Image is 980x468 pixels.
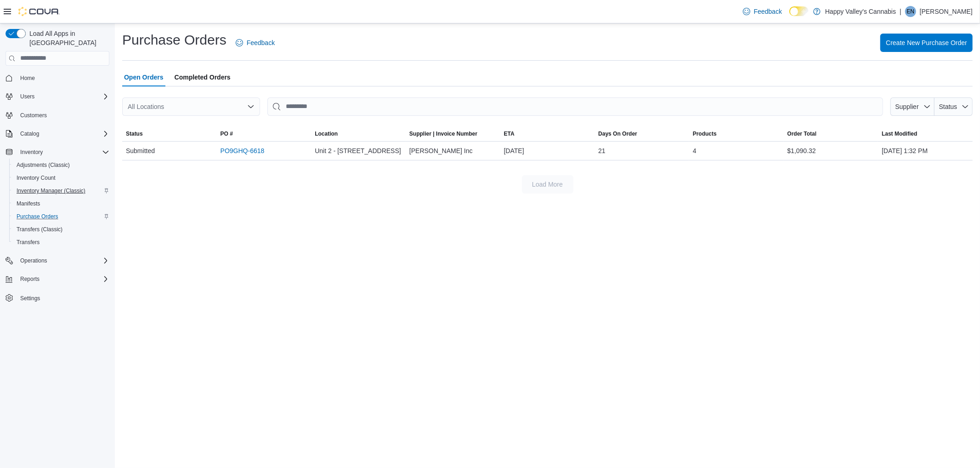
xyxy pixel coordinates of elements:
button: Status [122,126,217,141]
span: Load All Apps in [GEOGRAPHIC_DATA] [26,29,109,47]
span: Inventory Count [13,172,109,183]
span: Adjustments (Classic) [17,161,70,169]
span: Completed Orders [175,68,231,86]
input: Dark Mode [789,6,809,16]
span: PO # [221,130,233,137]
span: Customers [17,109,109,121]
a: Purchase Orders [13,211,62,222]
a: Adjustments (Classic) [13,160,74,171]
button: Inventory [17,147,46,158]
span: Inventory Manager (Classic) [17,187,85,194]
span: Inventory [20,148,43,156]
span: 21 [598,145,606,156]
button: Home [2,71,113,85]
a: Home [17,73,39,84]
span: Operations [20,257,47,264]
button: Reports [2,273,113,285]
span: Submitted [126,145,155,156]
button: Create New Purchase Order [880,34,973,52]
nav: Complex example [6,68,109,329]
span: Transfers (Classic) [13,224,109,235]
a: Feedback [739,2,786,21]
button: Last Modified [878,126,973,141]
button: Settings [2,291,113,304]
button: Inventory [2,146,113,159]
button: Users [17,91,38,102]
p: [PERSON_NAME] [920,6,973,17]
a: Manifests [13,198,44,209]
span: Status [939,103,957,110]
div: [PERSON_NAME] Inc [406,142,500,160]
button: Reports [17,274,43,285]
span: Reports [17,274,109,285]
div: Ezra Nickel [905,6,916,17]
span: Days On Order [598,130,637,137]
span: Users [17,91,109,102]
button: Location [311,126,406,141]
button: Load More [522,175,573,194]
span: Users [20,93,34,100]
button: Inventory Manager (Classic) [9,184,113,197]
button: Catalog [17,128,43,139]
span: Operations [17,255,109,266]
button: Operations [17,255,51,266]
span: Reports [20,275,40,283]
p: | [900,6,901,17]
span: Feedback [247,38,275,47]
button: Days On Order [595,126,689,141]
span: Home [20,74,35,82]
a: Settings [17,293,44,304]
span: Feedback [754,7,782,16]
span: ETA [504,130,515,137]
button: Catalog [2,127,113,140]
span: Load More [532,180,563,189]
img: Cova [18,7,60,16]
span: Customers [20,112,47,119]
span: Settings [17,292,109,303]
button: Status [935,97,973,116]
button: Inventory Count [9,171,113,184]
span: Last Modified [882,130,917,137]
span: Transfers (Classic) [17,226,62,233]
span: 4 [693,145,697,156]
div: Location [315,130,338,137]
button: ETA [500,126,595,141]
button: Transfers (Classic) [9,223,113,236]
p: Happy Valley's Cannabis [825,6,896,17]
span: Manifests [13,198,109,209]
span: Status [126,130,143,137]
span: Purchase Orders [17,213,58,220]
h1: Purchase Orders [122,31,227,49]
a: Feedback [232,34,278,52]
span: Catalog [17,128,109,139]
a: Customers [17,110,51,121]
span: Settings [20,295,40,302]
button: Products [689,126,784,141]
a: Inventory Count [13,172,59,183]
span: Purchase Orders [13,211,109,222]
button: Open list of options [247,103,255,110]
span: Transfers [17,239,40,246]
span: Supplier [895,103,919,110]
a: Inventory Manager (Classic) [13,185,89,196]
span: Products [693,130,717,137]
button: Operations [2,254,113,267]
span: Catalog [20,130,39,137]
span: Manifests [17,200,40,207]
span: Order Total [787,130,817,137]
button: Purchase Orders [9,210,113,223]
div: [DATE] 1:32 PM [878,142,973,160]
div: [DATE] [500,142,595,160]
button: Adjustments (Classic) [9,159,113,171]
input: This is a search bar. After typing your query, hit enter to filter the results lower in the page. [267,97,883,116]
button: Manifests [9,197,113,210]
span: Inventory [17,147,109,158]
button: Customers [2,108,113,122]
a: PO9GHQ-6618 [221,145,265,156]
button: PO # [217,126,312,141]
span: Unit 2 - [STREET_ADDRESS] [315,145,401,156]
span: Inventory Count [17,174,56,182]
button: Users [2,90,113,103]
span: Open Orders [124,68,164,86]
